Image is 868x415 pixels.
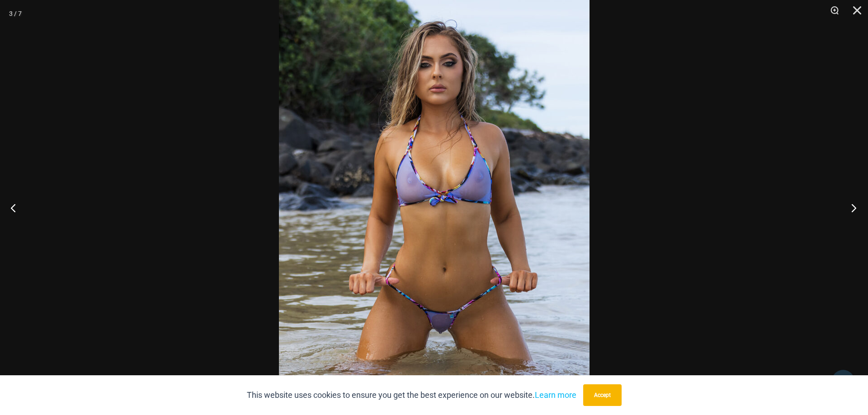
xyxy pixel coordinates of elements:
[834,185,868,230] button: Next
[535,390,576,400] a: Learn more
[247,388,576,402] p: This website uses cookies to ensure you get the best experience on our website.
[583,384,622,406] button: Accept
[9,7,22,20] div: 3 / 7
